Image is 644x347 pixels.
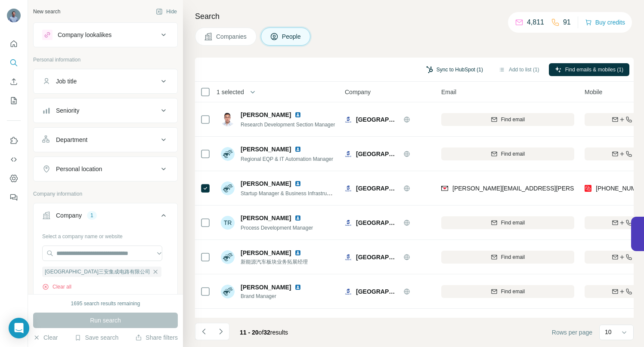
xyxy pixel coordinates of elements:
[150,5,183,18] button: Hide
[7,74,21,89] button: Enrich CSV
[345,116,352,123] img: Logo of 厦门市三安集成电路有限公司
[195,10,634,22] h4: Search
[71,300,140,307] div: 1695 search results remaining
[501,253,525,261] span: Find email
[259,329,264,336] span: of
[241,111,291,119] span: [PERSON_NAME]
[34,129,177,150] button: Department
[195,323,212,340] button: Navigate to previous page
[492,63,545,76] button: Add to list (1)
[441,216,574,229] button: Find email
[33,56,178,64] p: Personal information
[7,55,21,71] button: Search
[501,116,525,123] span: Find email
[56,77,77,86] div: Job title
[345,219,352,226] img: Logo of 厦门市三安集成电路有限公司
[221,181,235,195] img: Avatar
[294,111,301,118] img: LinkedIn logo
[212,323,229,340] button: Navigate to next page
[345,150,352,157] img: Logo of 厦门市三安集成电路有限公司
[56,165,102,173] div: Personal location
[7,9,21,22] img: Avatar
[221,250,235,264] img: Avatar
[356,287,399,296] span: [GEOGRAPHIC_DATA]三安集成电路有限公司
[74,333,118,342] button: Save search
[217,88,244,96] span: 1 selected
[7,36,21,52] button: Quick start
[501,219,525,227] span: Find email
[294,215,301,221] img: LinkedIn logo
[241,179,291,188] span: [PERSON_NAME]
[221,113,235,126] img: Avatar
[356,184,399,193] span: [GEOGRAPHIC_DATA]三安集成电路有限公司
[216,32,248,41] span: Companies
[241,258,312,266] span: 新能源汽车板块业务拓展经理
[605,328,612,336] p: 10
[356,150,399,158] span: [GEOGRAPHIC_DATA]三安集成电路有限公司
[441,113,574,126] button: Find email
[420,63,489,76] button: Sync to HubSpot (1)
[241,283,291,292] span: [PERSON_NAME]
[294,249,301,256] img: LinkedIn logo
[87,212,97,219] div: 1
[549,63,629,76] button: Find emails & mobiles (1)
[294,180,301,187] img: LinkedIn logo
[42,283,71,291] button: Clear all
[294,284,301,291] img: LinkedIn logo
[282,32,302,41] span: People
[34,100,177,121] button: Seniority
[241,156,333,162] span: Regional EQP & IT Automation Manager
[345,88,371,96] span: Company
[563,17,571,28] p: 91
[441,285,574,298] button: Find email
[585,88,602,96] span: Mobile
[42,229,169,240] div: Select a company name or website
[34,71,177,92] button: Job title
[241,249,291,257] span: [PERSON_NAME]
[345,254,352,261] img: Logo of 厦门市三安集成电路有限公司
[356,253,399,261] span: [GEOGRAPHIC_DATA]三安集成电路有限公司
[221,285,235,298] img: Avatar
[441,184,448,193] img: provider findymail logo
[7,93,21,108] button: My lists
[585,16,625,28] button: Buy credits
[294,146,301,153] img: LinkedIn logo
[552,328,592,337] span: Rows per page
[56,106,79,115] div: Seniority
[565,66,623,74] span: Find emails & mobiles (1)
[33,190,178,198] p: Company information
[356,218,399,227] span: [GEOGRAPHIC_DATA]三安集成电路有限公司
[56,135,87,144] div: Department
[356,115,399,124] span: [GEOGRAPHIC_DATA]三安集成电路有限公司
[527,17,544,28] p: 4,811
[241,145,291,154] span: [PERSON_NAME]
[241,214,291,222] span: [PERSON_NAME]
[58,31,111,39] div: Company lookalikes
[345,288,352,295] img: Logo of 厦门市三安集成电路有限公司
[240,329,259,336] span: 11 - 20
[7,152,21,167] button: Use Surfe API
[221,216,235,230] div: TR
[33,8,60,15] div: New search
[7,133,21,148] button: Use Surfe on LinkedIn
[441,88,456,96] span: Email
[135,333,178,342] button: Share filters
[345,185,352,192] img: Logo of 厦门市三安集成电路有限公司
[241,317,260,326] span: 建康 王
[7,171,21,186] button: Dashboard
[241,190,357,197] span: Startup Manager & Business Infrastructure Creator
[585,184,591,193] img: provider prospeo logo
[263,329,270,336] span: 32
[56,211,82,220] div: Company
[241,292,312,300] span: Brand Manager
[441,147,574,160] button: Find email
[221,147,235,161] img: Avatar
[441,251,574,264] button: Find email
[33,333,58,342] button: Clear
[34,205,177,229] button: Company1
[9,318,29,338] div: Open Intercom Messenger
[34,25,177,45] button: Company lookalikes
[241,122,335,128] span: Research Development Section Manager
[7,190,21,205] button: Feedback
[34,159,177,179] button: Personal location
